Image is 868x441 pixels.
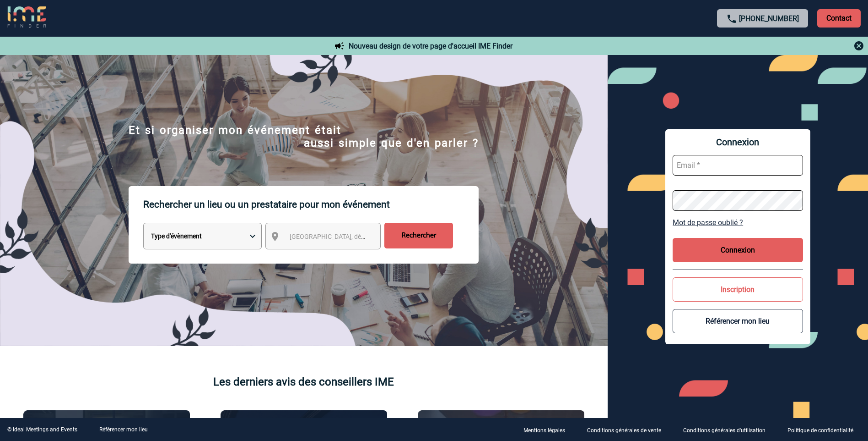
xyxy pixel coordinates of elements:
[817,9,861,28] p: Contact
[780,425,868,434] a: Politique de confidentialité
[143,186,479,223] p: Rechercher un lieu ou un prestataire pour mon événement
[673,238,803,262] button: Connexion
[384,223,453,248] input: Rechercher
[673,309,803,333] button: Référencer mon lieu
[676,425,780,434] a: Conditions générales d'utilisation
[99,426,148,433] a: Référencer mon lieu
[523,427,565,434] p: Mentions légales
[516,425,580,434] a: Mentions légales
[787,427,853,434] p: Politique de confidentialité
[290,233,417,240] span: [GEOGRAPHIC_DATA], département, région...
[673,137,803,148] span: Connexion
[673,218,803,227] a: Mot de passe oublié ?
[673,155,803,176] input: Email *
[683,427,766,434] p: Conditions générales d'utilisation
[587,427,661,434] p: Conditions générales de vente
[7,426,77,433] div: © Ideal Meetings and Events
[726,13,737,24] img: call-24-px.png
[580,425,676,434] a: Conditions générales de vente
[739,14,799,23] a: [PHONE_NUMBER]
[673,277,803,302] button: Inscription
